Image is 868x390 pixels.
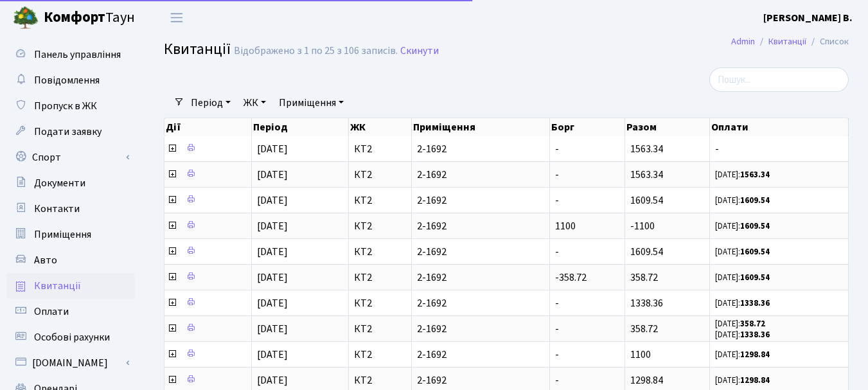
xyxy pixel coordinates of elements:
[417,170,544,180] span: 2-1692
[252,118,349,136] th: Період
[715,375,770,386] small: [DATE]:
[6,350,135,376] a: [DOMAIN_NAME]
[715,349,770,360] small: [DATE]:
[712,28,868,55] nav: breadcrumb
[763,10,853,26] a: [PERSON_NAME] В.
[740,329,770,341] b: 1338.36
[417,350,544,360] span: 2-1692
[186,92,236,114] a: Період
[740,195,770,206] b: 1609.54
[6,247,135,273] a: Авто
[349,118,412,136] th: ЖК
[257,219,288,233] span: [DATE]
[630,168,663,182] span: 1563.34
[740,375,770,386] b: 1298.84
[164,38,231,60] span: Квитанції
[44,7,105,28] b: Комфорт
[417,375,544,386] span: 2-1692
[740,272,770,283] b: 1609.54
[354,298,406,308] span: КТ2
[257,322,288,336] span: [DATE]
[715,297,770,309] small: [DATE]:
[740,297,770,309] b: 1338.36
[550,118,625,136] th: Борг
[555,348,559,362] span: -
[630,373,663,387] span: 1298.84
[257,296,288,310] span: [DATE]
[44,7,135,29] span: Таун
[164,118,252,136] th: Дії
[740,349,770,360] b: 1298.84
[257,193,288,208] span: [DATE]
[6,222,135,247] a: Приміщення
[34,202,80,216] span: Контакти
[709,67,849,92] input: Пошук...
[354,324,406,334] span: КТ2
[630,270,658,285] span: 358.72
[715,329,770,341] small: [DATE]:
[274,92,349,114] a: Приміщення
[740,220,770,232] b: 1609.54
[740,318,765,330] b: 358.72
[34,279,81,293] span: Квитанції
[6,93,135,119] a: Пропуск в ЖК
[417,298,544,308] span: 2-1692
[6,42,135,67] a: Панель управління
[731,35,755,48] a: Admin
[715,272,770,283] small: [DATE]:
[555,270,587,285] span: -358.72
[6,67,135,93] a: Повідомлення
[354,350,406,360] span: КТ2
[6,196,135,222] a: Контакти
[238,92,271,114] a: ЖК
[417,324,544,334] span: 2-1692
[6,145,135,170] a: Спорт
[630,142,663,156] span: 1563.34
[354,221,406,231] span: КТ2
[13,5,39,31] img: logo.png
[630,322,658,336] span: 358.72
[257,270,288,285] span: [DATE]
[34,330,110,344] span: Особові рахунки
[257,142,288,156] span: [DATE]
[555,168,559,182] span: -
[768,35,806,48] a: Квитанції
[34,176,85,190] span: Документи
[257,373,288,387] span: [DATE]
[630,296,663,310] span: 1338.36
[625,118,710,136] th: Разом
[6,273,135,299] a: Квитанції
[555,373,559,387] span: -
[417,272,544,283] span: 2-1692
[34,253,57,267] span: Авто
[630,348,651,362] span: 1100
[257,168,288,182] span: [DATE]
[234,45,398,57] div: Відображено з 1 по 25 з 106 записів.
[354,170,406,180] span: КТ2
[417,221,544,231] span: 2-1692
[710,118,849,136] th: Оплати
[806,35,849,49] li: Список
[34,99,97,113] span: Пропуск в ЖК
[715,220,770,232] small: [DATE]:
[715,246,770,258] small: [DATE]:
[6,170,135,196] a: Документи
[555,296,559,310] span: -
[715,318,765,330] small: [DATE]:
[34,305,69,319] span: Оплати
[555,142,559,156] span: -
[34,48,121,62] span: Панель управління
[34,125,102,139] span: Подати заявку
[6,299,135,324] a: Оплати
[763,11,853,25] b: [PERSON_NAME] В.
[715,195,770,206] small: [DATE]:
[555,193,559,208] span: -
[6,119,135,145] a: Подати заявку
[412,118,550,136] th: Приміщення
[354,247,406,257] span: КТ2
[555,245,559,259] span: -
[630,219,655,233] span: -1100
[740,246,770,258] b: 1609.54
[740,169,770,181] b: 1563.34
[715,144,843,154] span: -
